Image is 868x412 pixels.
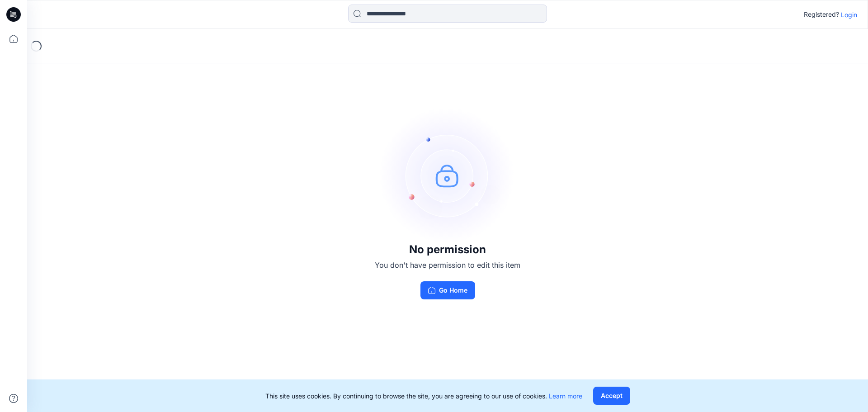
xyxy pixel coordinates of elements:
p: You don't have permission to edit this item [375,260,520,270]
img: no-perm.svg [380,108,515,243]
a: Learn more [549,392,582,400]
p: This site uses cookies. By continuing to browse the site, you are agreeing to our use of cookies. [265,391,582,401]
p: Registered? [804,9,839,20]
h3: No permission [375,243,520,256]
p: Login [841,10,857,19]
button: Go Home [420,281,475,299]
button: Accept [593,387,630,405]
